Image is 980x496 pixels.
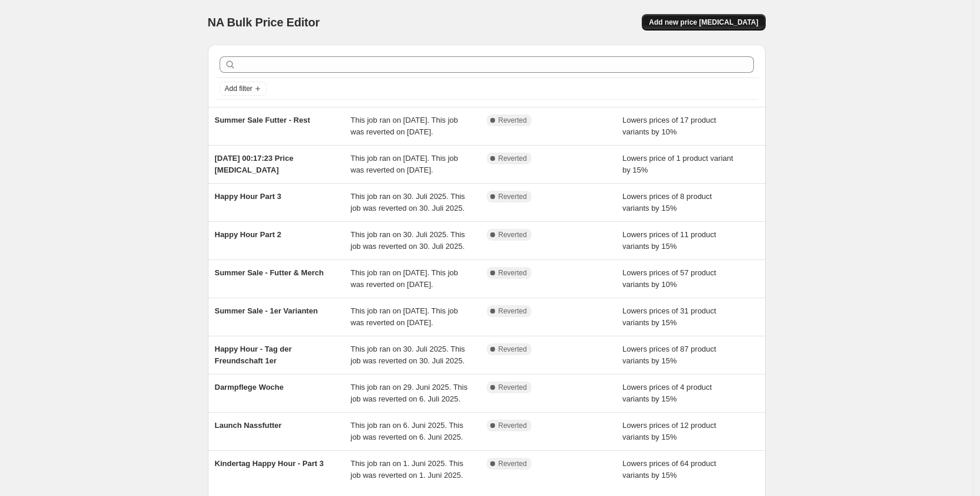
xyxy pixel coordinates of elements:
[351,268,458,289] span: This job ran on [DATE]. This job was reverted on [DATE].
[499,383,527,392] span: Reverted
[622,459,716,480] span: Lowers prices of 64 product variants by 15%
[351,116,458,136] span: This job ran on [DATE]. This job was reverted on [DATE].
[499,459,527,468] span: Reverted
[215,459,324,468] span: Kindertag Happy Hour - Part 3
[622,154,733,174] span: Lowers price of 1 product variant by 15%
[622,421,716,441] span: Lowers prices of 12 product variants by 15%
[499,306,527,316] span: Reverted
[499,154,527,163] span: Reverted
[622,230,716,251] span: Lowers prices of 11 product variants by 15%
[208,16,320,29] span: NA Bulk Price Editor
[499,345,527,354] span: Reverted
[215,268,324,277] span: Summer Sale - Futter & Merch
[351,421,463,441] span: This job ran on 6. Juni 2025. This job was reverted on 6. Juni 2025.
[642,14,765,31] button: Add new price [MEDICAL_DATA]
[215,192,281,201] span: Happy Hour Part 3
[225,84,252,93] span: Add filter
[351,230,465,251] span: This job ran on 30. Juli 2025. This job was reverted on 30. Juli 2025.
[351,154,458,174] span: This job ran on [DATE]. This job was reverted on [DATE].
[499,230,527,239] span: Reverted
[649,18,758,27] span: Add new price [MEDICAL_DATA]
[499,421,527,430] span: Reverted
[215,421,282,430] span: Launch Nassfutter
[351,306,458,327] span: This job ran on [DATE]. This job was reverted on [DATE].
[215,154,294,174] span: [DATE] 00:17:23 Price [MEDICAL_DATA]
[351,383,467,403] span: This job ran on 29. Juni 2025. This job was reverted on 6. Juli 2025.
[622,192,712,212] span: Lowers prices of 8 product variants by 15%
[215,306,318,315] span: Summer Sale - 1er Varianten
[622,268,716,289] span: Lowers prices of 57 product variants by 10%
[622,306,716,327] span: Lowers prices of 31 product variants by 15%
[499,116,527,125] span: Reverted
[499,268,527,278] span: Reverted
[215,230,281,239] span: Happy Hour Part 2
[351,345,465,365] span: This job ran on 30. Juli 2025. This job was reverted on 30. Juli 2025.
[499,192,527,201] span: Reverted
[622,345,716,365] span: Lowers prices of 87 product variants by 15%
[622,383,712,403] span: Lowers prices of 4 product variants by 15%
[215,383,284,392] span: Darmpflege Woche
[215,116,311,124] span: Summer Sale Futter - Rest
[220,82,267,96] button: Add filter
[351,192,465,212] span: This job ran on 30. Juli 2025. This job was reverted on 30. Juli 2025.
[351,459,463,480] span: This job ran on 1. Juni 2025. This job was reverted on 1. Juni 2025.
[622,116,716,136] span: Lowers prices of 17 product variants by 10%
[215,345,292,365] span: Happy Hour - Tag der Freundschaft 1er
